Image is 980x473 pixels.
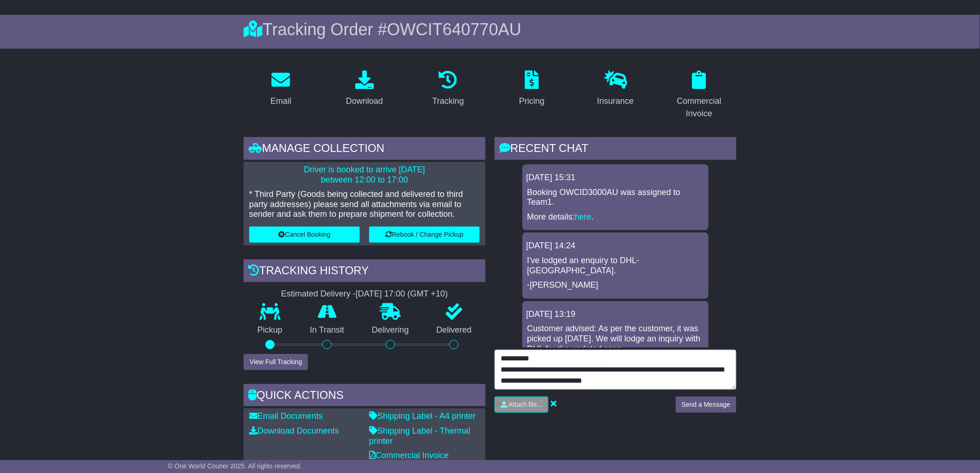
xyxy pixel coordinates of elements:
[519,95,545,107] div: Pricing
[527,324,704,374] p: Customer advised: As per the customer, it was picked up [DATE]. We will lodge an inquiry with DHL...
[244,325,296,335] p: Pickup
[249,426,339,435] a: Download Documents
[527,256,704,276] p: I've lodged an enquiry to DHL-[GEOGRAPHIC_DATA].
[244,19,736,39] div: Tracking Order #
[513,67,551,111] a: Pricing
[264,67,297,111] a: Email
[668,95,730,120] div: Commercial Invoice
[423,325,486,335] p: Delivered
[249,165,480,185] p: Driver is booked to arrive [DATE] between 12:00 to 17:00
[369,426,471,446] a: Shipping Label - Thermal printer
[244,354,308,370] button: View Full Tracking
[249,411,323,421] a: Email Documents
[591,67,640,111] a: Insurance
[249,227,360,243] button: Cancel Booking
[526,309,705,320] div: [DATE] 13:19
[369,227,480,243] button: Rebook / Change Pickup
[369,411,476,421] a: Shipping Label - A4 printer
[597,95,634,107] div: Insurance
[356,289,448,299] div: [DATE] 17:00 (GMT +10)
[527,212,704,222] p: More details: .
[527,280,704,290] p: -[PERSON_NAME]
[662,67,736,123] a: Commercial Invoice
[526,173,705,183] div: [DATE] 15:31
[168,462,302,470] span: © One World Courier 2025. All rights reserved.
[244,289,485,299] div: Estimated Delivery -
[346,95,383,107] div: Download
[575,212,591,221] a: here
[244,137,485,162] div: Manage collection
[433,95,464,107] div: Tracking
[527,188,704,208] p: Booking OWCID3000AU was assigned to Team1.
[369,451,449,460] a: Commercial Invoice
[526,241,705,251] div: [DATE] 14:24
[296,325,358,335] p: In Transit
[495,137,736,162] div: RECENT CHAT
[244,259,485,284] div: Tracking history
[427,67,470,111] a: Tracking
[387,20,521,39] span: OWCIT640770AU
[270,95,291,107] div: Email
[340,67,389,111] a: Download
[249,189,480,220] p: * Third Party (Goods being collected and delivered to third party addresses) please send all atta...
[358,325,423,335] p: Delivering
[676,397,736,413] button: Send a Message
[244,384,485,409] div: Quick Actions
